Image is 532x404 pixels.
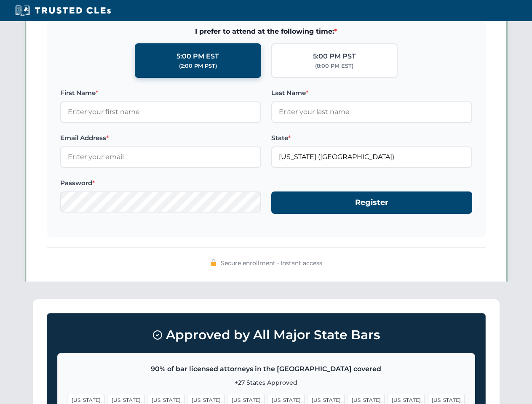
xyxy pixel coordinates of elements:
[271,133,472,143] label: State
[68,364,465,375] p: 90% of bar licensed attorneys in the [GEOGRAPHIC_DATA] covered
[60,88,261,98] label: First Name
[313,51,356,62] div: 5:00 PM PST
[60,26,472,37] span: I prefer to attend at the following time:
[179,62,217,70] div: (2:00 PM PST)
[60,101,261,122] input: Enter your first name
[176,51,219,62] div: 5:00 PM EST
[13,4,113,17] img: Trusted CLEs
[315,62,353,70] div: (8:00 PM EST)
[60,146,261,167] input: Enter your email
[60,178,261,188] label: Password
[271,191,472,214] button: Register
[210,259,217,266] img: 🔒
[271,146,472,167] input: Florida (FL)
[271,101,472,122] input: Enter your last name
[60,133,261,143] label: Email Address
[271,88,472,98] label: Last Name
[57,324,475,346] h3: Approved by All Major State Bars
[68,378,465,387] p: +27 States Approved
[221,258,322,268] span: Secure enrollment • Instant access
